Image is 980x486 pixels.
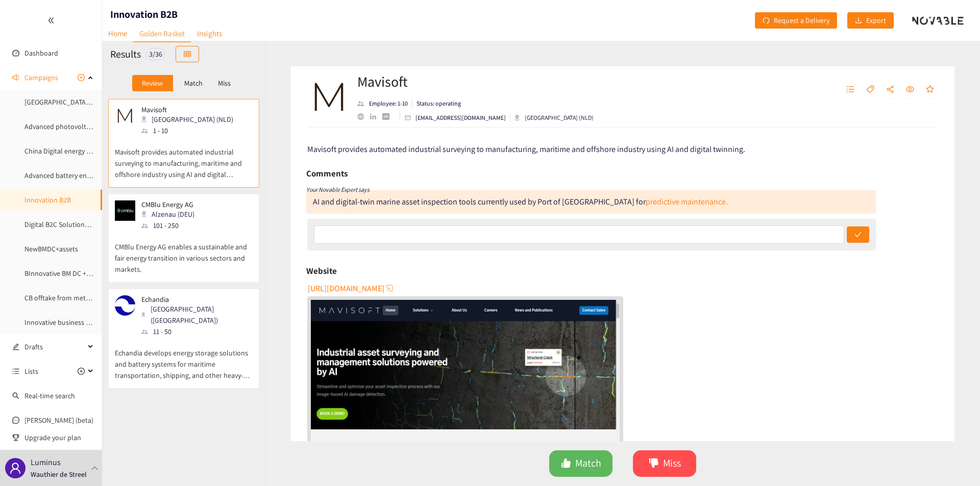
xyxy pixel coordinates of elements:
p: Mavisoft [141,106,233,114]
p: Mavisoft provides automated industrial surveying to manufacturing, maritime and offshore industry... [115,136,253,180]
img: Snapshot of the Company's website [311,300,620,473]
span: sound [12,74,19,81]
p: Luminus [31,456,61,469]
p: Status: operating [416,99,461,108]
button: check [847,226,869,243]
a: CB offtake from methane pyrolysis [24,293,129,302]
button: star [921,82,939,98]
img: Snapshot of the company's website [115,295,135,316]
button: tag [861,82,879,98]
h6: Comments [306,166,348,181]
h1: Innovation B2B [110,7,178,21]
span: Request a Delivery [774,15,829,26]
a: crunchbase [382,113,395,120]
h2: Mavisoft [357,71,594,92]
h6: Website [306,263,337,278]
p: Review [142,79,163,87]
button: table [176,46,199,62]
div: 1 - 10 [141,125,239,136]
span: double-left [47,17,55,24]
span: download [855,17,862,25]
span: [URL][DOMAIN_NAME] [308,282,384,295]
i: Your Novable Expert says [306,186,370,193]
a: China Digital energy management & grid services [24,146,171,156]
div: 11 - 50 [141,326,252,337]
span: edit [12,343,19,350]
span: unordered-list [846,85,854,94]
img: Company Logo [309,76,350,117]
span: tag [866,85,874,94]
p: Miss [218,79,231,87]
a: website [357,113,370,120]
h2: Results [110,47,141,61]
a: linkedin [370,114,382,120]
span: unordered-list [12,368,19,375]
p: [EMAIL_ADDRESS][DOMAIN_NAME] [415,113,506,122]
a: Advanced photovoltaics & solar integration [24,122,155,131]
a: NewBMDC+assets [24,244,78,253]
a: Insights [191,25,228,41]
div: 101 - 250 [141,220,201,231]
span: user [9,462,21,474]
button: unordered-list [841,82,860,98]
iframe: Chat Widget [814,376,980,486]
img: Snapshot of the company's website [115,200,135,221]
a: predictive maintenance. [646,196,728,207]
a: [GEOGRAPHIC_DATA] : High efficiency heat pump systems [24,97,197,107]
span: Drafts [24,337,85,357]
p: Echandia [141,295,246,303]
span: redo [763,17,770,25]
span: trophy [12,434,19,441]
img: Snapshot of the company's website [115,106,135,126]
a: Advanced battery energy storage [24,171,124,180]
div: Alzenau (DEU) [141,209,201,220]
span: like [561,458,571,470]
p: Wauthier de Streel [31,469,87,480]
span: Match [575,455,601,471]
div: [GEOGRAPHIC_DATA] ([GEOGRAPHIC_DATA]) [141,303,252,326]
span: plus-circle [78,74,85,81]
a: Innovation B2B [24,195,71,204]
span: check [854,231,862,239]
button: eye [901,82,919,98]
a: Golden Basket [133,25,191,42]
span: share-alt [886,85,894,94]
span: table [184,50,191,59]
span: eye [906,85,914,94]
p: Match [184,79,203,87]
button: dislikeMiss [633,450,696,477]
span: Miss [663,455,681,471]
p: CMBlu Energy AG enables a sustainable and fair energy transition in various sectors and markets. [115,231,253,275]
li: Employees [357,99,412,108]
p: Echandia develops energy storage solutions and battery systems for maritime transportation, shipp... [115,337,253,381]
a: Home [102,25,133,41]
a: website [311,300,620,473]
p: Employee: 1-10 [369,99,408,108]
div: Widget de chat [814,376,980,486]
span: Export [866,15,886,26]
a: Innovative business models datacenters and energy [24,318,182,327]
button: redoRequest a Delivery [755,12,837,29]
button: likeMatch [549,450,612,477]
span: star [926,85,934,94]
a: [PERSON_NAME] (beta) [24,416,93,425]
span: Campaigns [24,67,58,88]
a: Digital B2C Solutions Energy Utilities [24,220,134,229]
a: Real-time search [24,391,75,400]
a: Dashboard [24,48,58,58]
button: [URL][DOMAIN_NAME] [308,280,395,296]
li: Status [412,99,461,108]
div: 3 / 36 [146,48,165,60]
span: Mavisoft provides automated industrial surveying to manufacturing, maritime and offshore industry... [307,144,745,155]
div: AI and digital-twin marine asset inspection tools currently used by Port of [GEOGRAPHIC_DATA] for [313,196,728,207]
button: share-alt [881,82,899,98]
div: [GEOGRAPHIC_DATA] (NLD) [141,114,239,125]
span: plus-circle [78,368,85,375]
button: downloadExport [847,12,894,29]
span: Upgrade your plan [24,427,94,448]
p: CMBlu Energy AG [141,200,194,209]
span: Lists [24,361,38,381]
span: dislike [649,458,659,470]
a: BInnovative BM DC + extra service [24,269,125,278]
div: [GEOGRAPHIC_DATA] (NLD) [514,113,594,122]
